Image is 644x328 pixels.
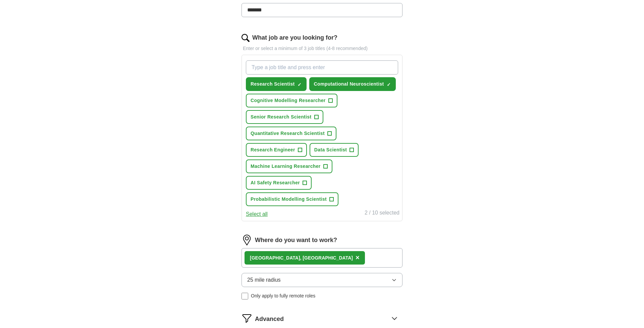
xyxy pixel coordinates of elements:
button: × [356,253,360,263]
span: Only apply to fully remote roles [251,292,315,299]
span: AI Safety Researcher [251,179,300,186]
label: Where do you want to work? [255,236,337,245]
button: Probabilistic Modelling Scientist [246,192,338,206]
button: Data Scientist [310,143,359,157]
img: location.png [241,235,252,245]
span: Advanced [255,315,284,324]
span: Probabilistic Modelling Scientist [251,196,327,203]
button: Research Scientist✓ [246,77,307,91]
span: Quantitative Research Scientist [251,130,325,137]
p: Enter or select a minimum of 3 job titles (4-8 recommended) [241,45,402,52]
img: filter [241,313,252,324]
span: Research Scientist [251,81,295,88]
button: Senior Research Scientist [246,110,323,124]
span: Research Engineer [251,146,295,153]
button: 25 mile radius [241,273,402,287]
input: Only apply to fully remote roles [241,293,248,299]
span: 25 mile radius [247,276,281,284]
span: Machine Learning Researcher [251,163,321,170]
span: Computational Neuroscientist [314,81,384,88]
button: Select all [246,210,268,218]
span: Data Scientist [314,146,347,153]
span: ✓ [387,82,391,87]
button: Cognitive Modelling Researcher [246,94,337,107]
span: Senior Research Scientist [251,113,312,121]
span: × [356,254,360,261]
img: search.png [241,34,250,42]
input: Type a job title and press enter [246,60,398,75]
button: Computational Neuroscientist✓ [309,77,396,91]
button: Machine Learning Researcher [246,159,332,173]
button: Research Engineer [246,143,307,157]
label: What job are you looking for? [252,33,337,42]
span: Cognitive Modelling Researcher [251,97,326,104]
button: AI Safety Researcher [246,176,312,190]
span: ✓ [298,82,302,87]
div: 2 / 10 selected [365,209,399,218]
div: [GEOGRAPHIC_DATA], [GEOGRAPHIC_DATA] [250,254,353,262]
button: Quantitative Research Scientist [246,127,336,140]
